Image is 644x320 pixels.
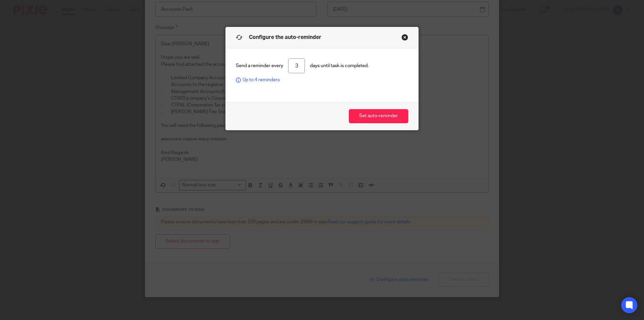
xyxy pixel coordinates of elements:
[249,35,321,40] span: Configure the auto-reminder
[236,77,280,83] span: Up to 4 reminders
[236,62,283,69] span: Send a reminder every
[310,62,369,69] span: days until task is completed.
[401,34,408,41] button: Close modal
[349,109,408,124] button: Set auto-reminder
